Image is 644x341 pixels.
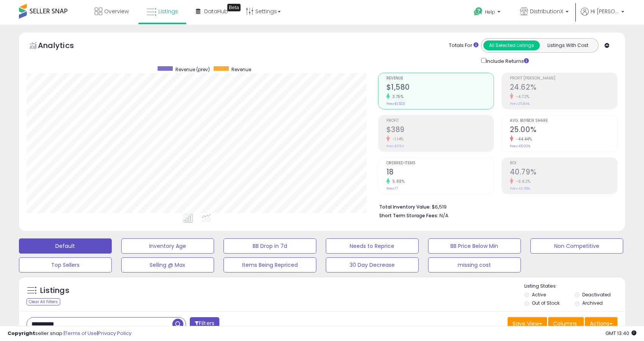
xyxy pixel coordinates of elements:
div: seller snap | | [8,330,131,337]
button: 30 Day Decrease [326,257,419,272]
small: Prev: 45.00% [510,144,530,148]
label: Out of Stock [532,300,560,306]
button: Items Being Repriced [224,257,316,272]
a: Privacy Policy [98,330,131,337]
div: Include Returns [475,56,538,65]
button: BB Drop in 7d [224,238,316,254]
button: Needs to Reprice [326,238,419,254]
h2: 24.62% [510,83,617,93]
button: Listings With Cost [539,40,596,50]
span: Help [485,9,495,15]
span: Listings [158,8,178,15]
strong: Copyright [8,330,35,337]
button: missing cost [428,257,521,272]
span: Ordered Items [386,161,494,165]
a: Terms of Use [65,330,97,337]
small: Prev: 43.68% [510,186,530,191]
i: Get Help [474,7,483,16]
h2: 18 [386,168,494,178]
button: Default [19,238,112,254]
span: ROI [510,161,617,165]
span: Revenue [231,66,251,73]
small: -44.44% [513,136,532,142]
h5: Listings [40,285,69,296]
h2: $1,580 [386,83,494,93]
button: Selling @ Max [121,257,214,272]
b: Short Term Storage Fees: [379,212,438,219]
small: -6.62% [513,179,531,184]
button: Actions [585,317,617,330]
p: Listing States: [524,283,625,290]
h2: 40.79% [510,168,617,178]
div: Clear All Filters [27,298,60,305]
span: DistributionX [530,8,563,15]
label: Deactivated [582,291,611,298]
small: Prev: 17 [386,186,398,191]
a: Hi [PERSON_NAME] [581,8,624,25]
button: Top Sellers [19,257,112,272]
button: All Selected Listings [483,40,540,50]
small: Prev: $394 [386,144,404,148]
small: 3.75% [390,94,404,100]
span: 2025-10-8 13:40 GMT [605,330,636,337]
h2: 25.00% [510,125,617,135]
button: Filters [190,317,219,330]
button: Inventory Age [121,238,214,254]
span: DataHub [204,8,228,15]
div: Totals For [449,42,478,49]
h5: Analytics [38,40,89,53]
span: Revenue (prev) [175,66,210,73]
li: $6,519 [379,202,612,211]
span: N/A [439,212,449,219]
b: Total Inventory Value: [379,204,431,210]
button: Non Competitive [530,238,623,254]
small: -4.72% [513,94,530,100]
h2: $389 [386,125,494,135]
span: Hi [PERSON_NAME] [591,8,619,15]
button: Columns [548,317,584,330]
span: Profit [PERSON_NAME] [510,76,617,81]
span: Profit [386,119,494,123]
a: Help [468,1,508,25]
button: BB Price Below Min [428,238,521,254]
label: Archived [582,300,603,306]
span: Overview [104,8,129,15]
small: Prev: 25.84% [510,101,530,106]
button: Save View [508,317,547,330]
small: -1.14% [390,136,404,142]
small: Prev: $1,523 [386,101,405,106]
div: Tooltip anchor [227,4,241,11]
span: Columns [553,320,577,327]
small: 5.88% [390,179,405,184]
span: Avg. Buybox Share [510,119,617,123]
span: Revenue [386,76,494,81]
label: Active [532,291,546,298]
